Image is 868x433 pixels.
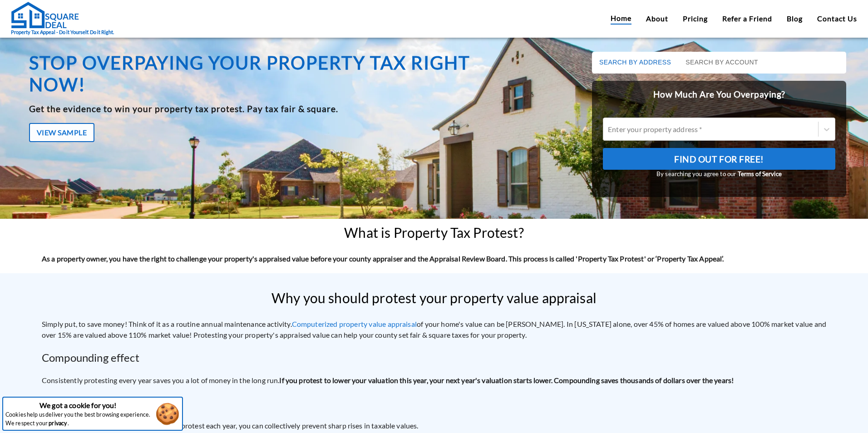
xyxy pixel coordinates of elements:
[722,13,772,24] a: Refer a Friend
[271,290,597,306] h2: Why you should protest your property value appraisal
[292,320,417,328] a: Computerized property value appraisal
[11,1,114,36] a: Property Tax Appeal - Do it Yourself. Do it Right.
[39,401,117,409] strong: We got a cookie for you!
[603,170,835,179] small: By searching you agree to our
[738,170,782,177] a: Terms of Service
[678,52,765,74] button: Search by Account
[42,420,826,431] p: Besides, if you and your neighbors regularly protest each year, you can collectively prevent shar...
[683,13,708,24] a: Pricing
[592,81,846,108] h2: How Much Are You Overpaying?
[646,13,668,24] a: About
[153,402,182,426] button: Accept cookies
[603,148,835,170] button: Find Out For Free!
[42,375,826,386] p: Consistently protesting every year saves you a lot of money in the long run.
[42,395,826,411] h2: Neighborhood effect
[592,52,678,74] button: Search by Address
[29,103,338,114] b: Get the evidence to win your property tax protest. Pay tax fair & square.
[11,1,79,29] img: Square Deal
[5,411,151,428] p: Cookies help us deliver you the best browsing experience. We respect your .
[592,52,846,74] div: basic tabs example
[674,152,764,167] span: Find Out For Free!
[42,349,826,366] h2: Compounding effect
[279,376,734,384] strong: If you protest to lower your valuation this year, your next year's valuation starts lower. Compou...
[42,254,724,263] strong: As a property owner, you have the right to challenge your property's appraised value before your ...
[42,319,826,340] p: Simply put, to save money! Think of it as a routine annual maintenance activity. of your home's v...
[817,13,857,24] a: Contact Us
[787,13,803,24] a: Blog
[29,52,497,95] h1: Stop overpaying your property tax right now!
[611,13,631,25] a: Home
[29,123,94,142] button: View Sample
[49,419,67,428] a: privacy
[344,225,523,241] h2: What is Property Tax Protest?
